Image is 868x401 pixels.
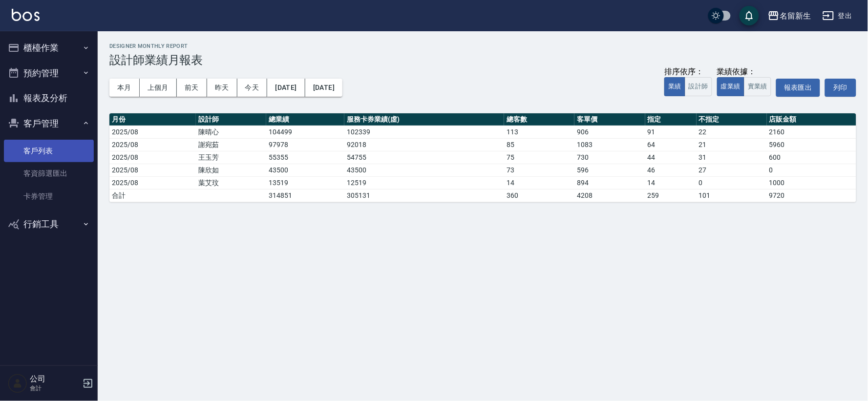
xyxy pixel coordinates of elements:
td: 64 [645,138,697,151]
button: 客戶管理 [4,111,94,136]
div: 排序依序： [664,67,712,77]
td: 14 [504,176,574,189]
button: 昨天 [207,79,237,97]
td: 4208 [574,189,645,202]
td: 113 [504,126,574,138]
button: 報表匯出 [776,79,820,97]
td: 合計 [109,189,196,202]
th: 總客數 [504,113,574,126]
td: 43500 [266,164,344,176]
button: 前天 [177,79,207,97]
button: 報表及分析 [4,85,94,111]
td: 2025/08 [109,151,196,164]
img: Logo [12,9,40,21]
table: a dense table [109,113,856,202]
button: 本月 [109,79,140,97]
button: [DATE] [305,79,342,97]
td: 46 [645,164,697,176]
td: 259 [645,189,697,202]
td: 600 [767,151,856,164]
td: 陳欣如 [196,164,266,176]
button: save [740,6,759,25]
td: 5960 [767,138,856,151]
td: 91 [645,126,697,138]
button: 實業績 [744,77,771,96]
th: 設計師 [196,113,266,126]
button: [DATE] [267,79,305,97]
td: 360 [504,189,574,202]
td: 2025/08 [109,164,196,176]
td: 2025/08 [109,176,196,189]
td: 314851 [266,189,344,202]
button: 業績 [664,77,685,96]
div: 業績依據： [717,67,771,77]
th: 總業績 [266,113,344,126]
td: 85 [504,138,574,151]
td: 730 [574,151,645,164]
img: Person [8,374,27,393]
td: 12519 [344,176,504,189]
h5: 公司 [30,374,80,384]
td: 13519 [266,176,344,189]
td: 2025/08 [109,138,196,151]
td: 2025/08 [109,126,196,138]
td: 596 [574,164,645,176]
th: 指定 [645,113,697,126]
p: 會計 [30,384,80,393]
td: 14 [645,176,697,189]
td: 97978 [266,138,344,151]
td: 葉艾玟 [196,176,266,189]
th: 不指定 [697,113,767,126]
td: 43500 [344,164,504,176]
td: 21 [697,138,767,151]
button: 行銷工具 [4,211,94,237]
td: 44 [645,151,697,164]
div: 名留新生 [780,10,811,22]
td: 906 [574,126,645,138]
td: 22 [697,126,767,138]
a: 客戶列表 [4,140,94,162]
th: 店販金額 [767,113,856,126]
td: 27 [697,164,767,176]
td: 1000 [767,176,856,189]
td: 894 [574,176,645,189]
button: 上個月 [140,79,177,97]
td: 54755 [344,151,504,164]
td: 101 [697,189,767,202]
button: 列印 [825,79,856,97]
button: 今天 [237,79,268,97]
th: 月份 [109,113,196,126]
button: 虛業績 [717,77,744,96]
a: 卡券管理 [4,185,94,208]
td: 73 [504,164,574,176]
td: 1083 [574,138,645,151]
td: 92018 [344,138,504,151]
td: 305131 [344,189,504,202]
button: 設計師 [685,77,712,96]
td: 2160 [767,126,856,138]
th: 客單價 [574,113,645,126]
button: 預約管理 [4,61,94,86]
h3: 設計師業績月報表 [109,53,856,67]
button: 名留新生 [764,6,815,26]
td: 9720 [767,189,856,202]
button: 登出 [819,7,856,25]
td: 0 [697,176,767,189]
th: 服務卡券業績(虛) [344,113,504,126]
td: 55355 [266,151,344,164]
td: 陳晴心 [196,126,266,138]
td: 謝宛茹 [196,138,266,151]
td: 102339 [344,126,504,138]
button: 櫃檯作業 [4,35,94,61]
td: 0 [767,164,856,176]
td: 王玉芳 [196,151,266,164]
td: 104499 [266,126,344,138]
td: 31 [697,151,767,164]
h2: Designer Monthly Report [109,43,856,49]
a: 客資篩選匯出 [4,162,94,185]
td: 75 [504,151,574,164]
